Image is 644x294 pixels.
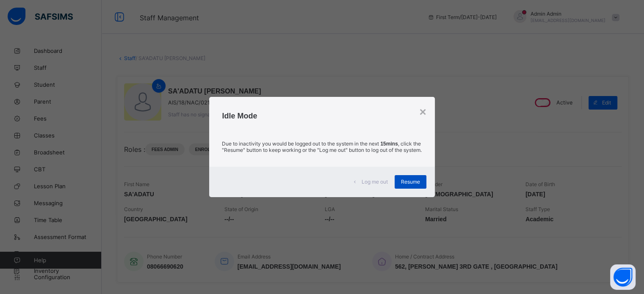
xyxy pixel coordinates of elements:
div: × [419,105,426,119]
p: Due to inactivity you would be logged out to the system in the next , click the "Resume" button t... [222,140,422,153]
span: Resume [401,179,420,185]
strong: 15mins [380,141,398,147]
span: Log me out [362,179,388,185]
h2: Idle Mode [222,112,422,121]
button: Open asap [610,264,636,290]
